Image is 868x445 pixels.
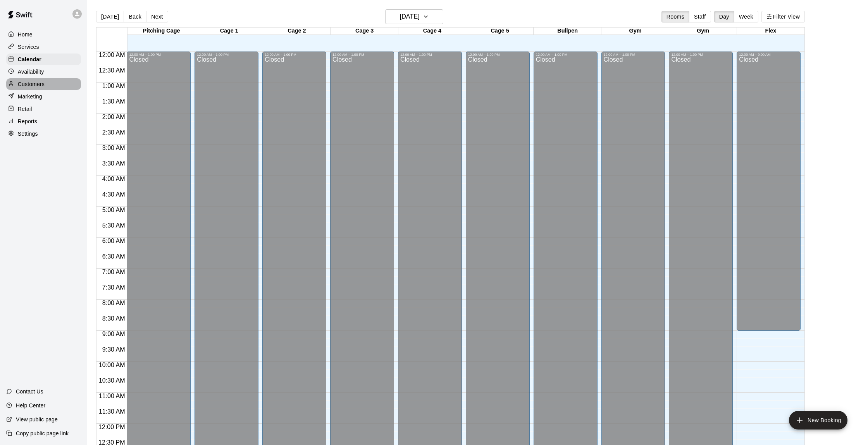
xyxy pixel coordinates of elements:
button: [DATE] [385,9,443,24]
span: 3:30 AM [100,160,127,167]
a: Home [6,29,81,40]
button: Rooms [661,11,689,22]
div: Pitching Cage [127,28,195,35]
h6: [DATE] [400,11,420,22]
div: Cage 3 [331,28,398,35]
span: 5:00 AM [100,207,127,213]
p: Reports [18,117,37,125]
div: 12:00 AM – 1:00 PM [468,53,527,57]
span: 7:00 AM [100,269,127,275]
a: Services [6,41,81,53]
div: 12:00 AM – 1:00 PM [197,53,256,57]
button: Day [714,11,734,22]
div: Gym [601,28,669,35]
div: Flex [737,28,805,35]
button: Week [734,11,758,22]
span: 9:30 AM [100,346,127,353]
div: Closed [739,57,798,333]
p: Calendar [18,55,41,63]
div: 12:00 AM – 1:00 PM [604,53,663,57]
div: 12:00 AM – 1:00 PM [129,53,188,57]
a: Availability [6,66,81,78]
span: 6:30 AM [100,253,127,260]
span: 2:00 AM [100,114,127,120]
p: Home [18,31,33,38]
button: add [789,411,847,429]
span: 7:30 AM [100,284,127,291]
div: Bullpen [534,28,601,35]
span: 10:30 AM [97,377,127,384]
span: 4:00 AM [100,176,127,182]
span: 11:30 AM [97,408,127,415]
div: Cage 1 [195,28,263,35]
span: 11:00 AM [97,393,127,399]
div: 12:00 AM – 1:00 PM [400,53,460,57]
a: Settings [6,128,81,140]
span: 12:30 AM [97,67,127,74]
span: 9:00 AM [100,331,127,337]
p: Settings [18,130,38,138]
span: 8:30 AM [100,315,127,322]
div: Cage 4 [398,28,466,35]
span: 5:30 AM [100,222,127,229]
p: View public page [16,416,58,423]
div: 12:00 AM – 9:00 AM [739,53,798,57]
button: Back [124,11,146,22]
div: Gym [669,28,737,35]
a: Marketing [6,91,81,102]
span: 12:00 AM [97,52,127,58]
p: Help Center [16,402,45,409]
a: Reports [6,116,81,127]
span: 6:00 AM [100,238,127,244]
div: Cage 2 [263,28,331,35]
p: Contact Us [16,388,43,395]
div: 12:00 AM – 1:00 PM [671,53,730,57]
a: Retail [6,103,81,115]
a: Calendar [6,53,81,65]
div: 12:00 AM – 9:00 AM: Closed [737,52,801,331]
span: 1:00 AM [100,83,127,89]
a: Customers [6,78,81,90]
div: 12:00 AM – 1:00 PM [332,53,392,57]
button: [DATE] [96,11,124,22]
span: 10:00 AM [97,362,127,368]
p: Copy public page link [16,429,69,437]
p: Availability [18,68,44,76]
p: Services [18,43,39,51]
span: 2:30 AM [100,129,127,136]
span: 4:30 AM [100,191,127,198]
span: 1:30 AM [100,98,127,105]
span: 12:00 PM [96,424,127,430]
div: 12:00 AM – 1:00 PM [536,53,595,57]
div: 12:00 AM – 1:00 PM [265,53,324,57]
span: 8:00 AM [100,300,127,306]
button: Filter View [761,11,805,22]
p: Customers [18,80,45,88]
button: Next [146,11,168,22]
p: Retail [18,105,32,113]
span: 3:00 AM [100,145,127,151]
button: Staff [689,11,711,22]
div: Cage 5 [466,28,534,35]
p: Marketing [18,93,42,100]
